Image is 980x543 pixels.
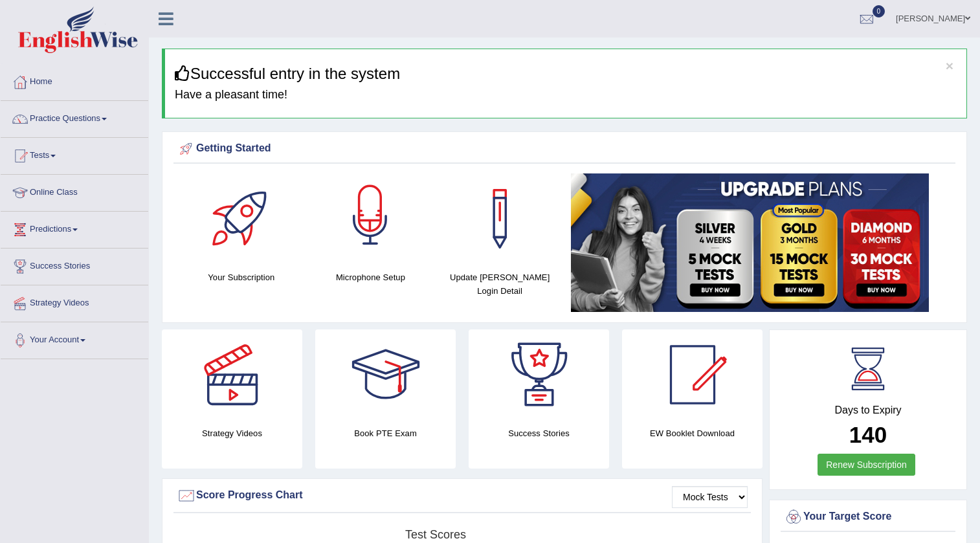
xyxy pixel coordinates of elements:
div: Getting Started [177,139,952,159]
span: 0 [873,5,885,17]
h4: Update [PERSON_NAME] Login Detail [441,271,558,298]
button: × [946,59,953,72]
h4: EW Booklet Download [622,427,763,440]
b: 140 [849,422,887,447]
h4: Days to Expiry [784,404,952,416]
a: Success Stories [1,249,148,281]
a: Online Class [1,175,148,207]
a: Practice Questions [1,101,148,133]
a: Tests [1,138,148,170]
a: Home [1,64,148,96]
a: Renew Subscription [818,454,915,476]
div: Score Progress Chart [177,486,748,505]
div: Your Target Score [784,507,952,527]
img: small5.jpg [571,173,929,312]
tspan: Test scores [405,528,466,541]
a: Your Account [1,322,148,355]
a: Strategy Videos [1,285,148,318]
h4: Microphone Setup [313,271,429,284]
h4: Book PTE Exam [315,427,456,440]
h4: Success Stories [469,427,609,440]
h3: Successful entry in the system [175,65,957,82]
h4: Have a pleasant time! [175,89,957,102]
h4: Strategy Videos [162,427,302,440]
h4: Your Subscription [183,271,300,284]
a: Predictions [1,212,148,244]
